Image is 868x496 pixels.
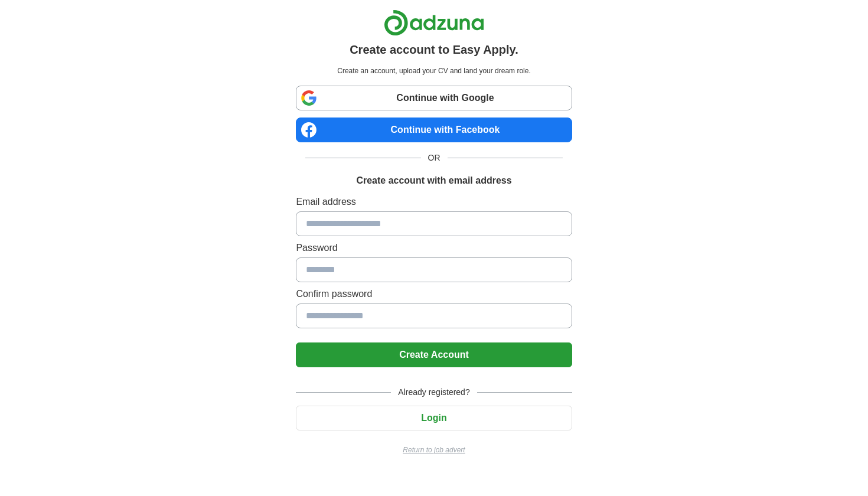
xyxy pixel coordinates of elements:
span: Already registered? [391,386,477,399]
span: OR [421,152,448,164]
label: Email address [296,195,572,209]
p: Create an account, upload your CV and land your dream role. [298,66,569,76]
a: Continue with Facebook [296,118,572,142]
a: Login [296,413,572,423]
a: Continue with Google [296,86,572,110]
label: Confirm password [296,287,572,301]
a: Return to job advert [296,445,572,455]
h1: Create account with email address [356,174,511,188]
button: Login [296,406,572,430]
h1: Create account to Easy Apply. [350,41,518,58]
button: Create Account [296,342,572,367]
label: Password [296,241,572,255]
img: Adzuna logo [384,9,484,36]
